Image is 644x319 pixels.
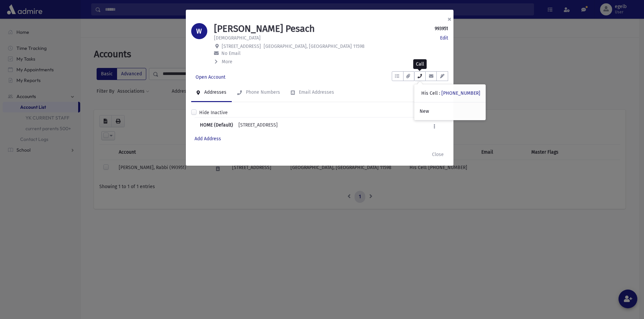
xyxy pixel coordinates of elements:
a: Email Addresses [285,83,339,102]
h1: [PERSON_NAME] Pesach [214,23,315,34]
a: New [414,105,486,117]
a: Add Address [195,136,221,142]
a: Phone Numbers [232,83,285,102]
div: [STREET_ADDRESS] [238,122,278,131]
div: Email Addresses [298,89,334,95]
div: Call [413,59,427,69]
a: Open Account [191,71,230,83]
span: More [222,59,232,65]
button: × [442,10,457,28]
a: [PHONE_NUMBER] [441,90,480,96]
span: : [439,90,440,96]
div: His Cell [421,90,480,97]
p: [DEMOGRAPHIC_DATA] [214,34,261,42]
div: Addresses [203,89,226,95]
button: More [214,58,233,65]
div: Phone Numbers [245,89,280,95]
a: Edit [440,34,448,42]
span: [STREET_ADDRESS] [222,44,261,49]
button: Close [428,148,448,160]
label: Hide Inactive [199,109,228,116]
span: No Email [221,51,240,56]
b: HOME (Default) [200,122,233,131]
span: [GEOGRAPHIC_DATA], [GEOGRAPHIC_DATA] 11598 [264,44,365,49]
a: Addresses [191,83,232,102]
div: W [191,23,207,39]
strong: 993951 [435,25,448,32]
